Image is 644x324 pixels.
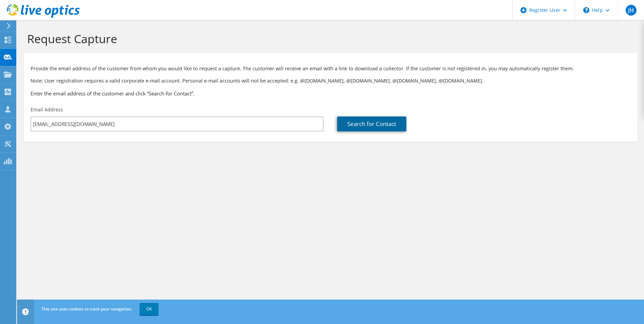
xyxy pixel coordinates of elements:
label: Email Address [31,106,63,113]
span: JH [626,5,637,16]
span: This site uses cookies to track your navigation. [41,306,132,312]
a: Search for Contact [337,116,406,131]
svg: \n [583,7,589,13]
p: Note: User registration requires a valid corporate e-mail account. Personal e-mail accounts will ... [31,77,630,85]
h3: Enter the email address of the customer and click “Search for Contact”. [31,90,630,97]
a: OK [140,303,159,315]
h1: Request Capture [27,32,630,46]
p: Provide the email address of the customer from whom you would like to request a capture. The cust... [31,65,630,72]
